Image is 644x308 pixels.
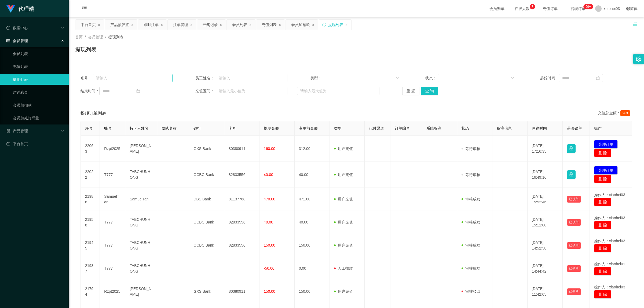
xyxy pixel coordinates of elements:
[278,23,281,27] i: 图标: close
[75,45,97,53] h1: 提现列表
[80,110,106,117] span: 提现订单列表
[567,265,581,272] button: 已锁单
[295,136,330,162] td: 312.00
[264,146,275,151] span: 160.00
[144,20,159,30] div: 即时注单
[6,138,64,149] a: 图标: dashboard平台首页
[264,220,273,224] span: 40.00
[334,289,353,294] span: 用户充值
[110,20,129,30] div: 产品预设置
[594,193,625,197] span: 操作人：xiaohei03
[567,288,581,295] button: 已锁单
[295,188,330,211] td: 471.00
[295,234,330,257] td: 150.00
[81,20,96,30] div: 平台首页
[13,48,64,59] a: 会员列表
[136,89,140,93] i: 图标: calendar
[18,0,34,17] h1: 代理端
[173,20,188,30] div: 注单管理
[108,35,123,39] span: 提现列表
[291,20,310,30] div: 会员加扣款
[497,126,512,130] span: 备注信息
[264,197,275,201] span: 470.00
[81,162,100,188] td: 22022
[125,188,157,211] td: SamuelTan
[100,188,125,211] td: SamuelTan
[80,75,93,81] span: 账号：
[295,280,330,303] td: 150.00
[224,280,259,303] td: 80380911
[295,162,330,188] td: 40.00
[596,76,600,80] i: 图标: calendar
[540,75,559,81] span: 起始时间：
[264,243,275,247] span: 150.00
[125,136,157,162] td: [PERSON_NAME]
[532,126,547,130] span: 创建时间
[426,126,441,130] span: 系统备注
[100,211,125,234] td: T777
[85,126,93,130] span: 序号
[193,126,201,130] span: 银行
[189,136,224,162] td: GXS Bank
[583,4,593,9] sup: 1151
[224,188,259,211] td: 81137768
[6,26,10,30] i: 图标: check-circle-o
[13,87,64,98] a: 赠送彩金
[421,87,438,95] button: 查 询
[97,23,101,27] i: 图标: close
[125,162,157,188] td: TABCHUNHONG
[567,242,581,249] button: 已锁单
[189,162,224,188] td: OCBC Bank
[249,23,252,27] i: 图标: close
[125,234,157,257] td: TABCHUNHONG
[80,88,99,94] span: 结束时间：
[81,257,100,280] td: 21937
[299,126,318,130] span: 变更前金额
[594,244,611,252] button: 删 除
[334,266,353,270] span: 人工扣款
[297,87,379,95] input: 请输入最大值为
[190,23,193,27] i: 图标: close
[75,0,93,17] i: 图标: menu-fold
[13,113,64,123] a: 会员加减打码量
[203,20,218,30] div: 开奖记录
[85,35,86,39] span: /
[131,23,134,27] i: 图标: close
[594,175,611,183] button: 删 除
[425,75,438,81] span: 状态：
[345,23,348,27] i: 图标: close
[594,285,625,289] span: 操作人：xiaohei03
[594,290,611,299] button: 删 除
[594,198,611,206] button: 删 除
[264,126,279,130] span: 提现金额
[528,234,563,257] td: [DATE] 14:52:58
[511,76,514,80] i: 图标: down
[594,262,625,266] span: 操作人：xiaohei01
[224,162,259,188] td: 82833556
[13,74,64,85] a: 提现列表
[462,126,469,130] span: 状态
[567,219,581,226] button: 已锁单
[224,136,259,162] td: 80380911
[75,35,83,39] span: 首页
[462,289,480,294] span: 审核驳回
[100,234,125,257] td: T777
[396,76,399,80] i: 图标: down
[125,211,157,234] td: TABCHUNHONG
[100,136,125,162] td: Rzpt2025
[104,126,112,130] span: 账号
[528,257,563,280] td: [DATE] 14:44:42
[100,257,125,280] td: T777
[567,196,581,203] button: 已锁单
[567,126,582,130] span: 是否锁单
[6,39,10,43] i: 图标: table
[264,289,275,294] span: 150.00
[462,266,480,270] span: 审核成功
[13,100,64,111] a: 会员加扣款
[195,88,216,94] span: 充值区间：
[81,211,100,234] td: 21958
[216,87,287,95] input: 请输入最小值为
[594,166,618,175] button: 处理订单
[232,20,247,30] div: 会员列表
[224,211,259,234] td: 82833556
